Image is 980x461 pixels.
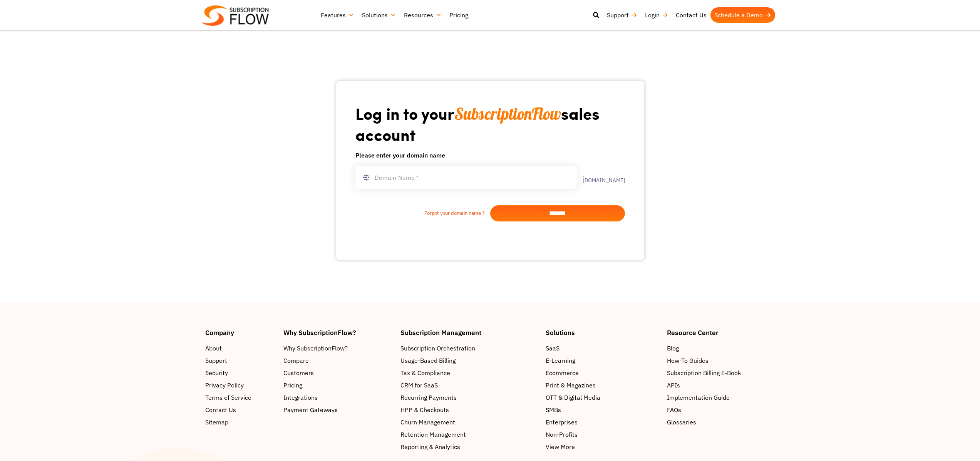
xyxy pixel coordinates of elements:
[205,417,228,427] span: Sitemap
[546,417,578,427] span: Enterprises
[400,356,538,365] a: Usage-Based Billing
[400,368,538,377] a: Tax & Compliance
[667,381,680,390] span: APIs
[667,405,681,414] span: FAQs
[546,393,600,402] span: OTT & Digital Media
[283,344,348,353] span: Why SubscriptionFlow?
[603,7,641,23] a: Support
[205,381,244,390] span: Privacy Policy
[667,417,696,427] span: Glossaries
[205,393,251,402] span: Terms of Service
[205,405,236,414] span: Contact Us
[546,442,659,451] a: View More
[546,381,659,390] a: Print & Magazines
[400,393,457,402] span: Recurring Payments
[446,7,472,23] a: Pricing
[355,151,625,160] h6: Please enter your domain name
[546,405,659,414] a: SMBs
[400,430,466,439] span: Retention Management
[546,442,575,451] span: View More
[400,368,450,377] span: Tax & Compliance
[400,381,538,390] a: CRM for SaaS
[546,344,560,353] span: SaaS
[546,417,659,427] a: Enterprises
[546,430,578,439] span: Non-Profits
[667,344,775,353] a: Blog
[205,368,276,377] a: Security
[400,442,460,451] span: Reporting & Analytics
[201,5,269,26] img: Subscriptionflow
[546,368,659,377] a: Ecommerce
[400,393,538,402] a: Recurring Payments
[205,344,276,353] a: About
[400,356,456,365] span: Usage-Based Billing
[283,344,393,353] a: Why SubscriptionFlow?
[283,368,393,377] a: Customers
[546,344,659,353] a: SaaS
[205,329,276,336] h4: Company
[400,430,538,439] a: Retention Management
[205,344,222,353] span: About
[283,405,338,414] span: Payment Gateways
[400,7,446,23] a: Resources
[667,329,775,336] h4: Resource Center
[667,356,775,365] a: How-To Guides
[454,104,561,124] span: SubscriptionFlow
[667,344,679,353] span: Blog
[400,381,438,390] span: CRM for SaaS
[546,329,659,336] h4: Solutions
[283,356,309,365] span: Compare
[205,405,276,414] a: Contact Us
[205,381,276,390] a: Privacy Policy
[400,417,455,427] span: Churn Management
[667,405,775,414] a: FAQs
[577,172,625,183] label: .[DOMAIN_NAME]
[400,405,538,414] a: HPP & Checkouts
[283,368,314,377] span: Customers
[205,368,228,377] span: Security
[667,368,775,377] a: Subscription Billing E-Book
[710,7,775,23] a: Schedule a Demo
[546,393,659,402] a: OTT & Digital Media
[641,7,672,23] a: Login
[283,393,318,402] span: Integrations
[546,356,659,365] a: E-Learning
[400,417,538,427] a: Churn Management
[283,329,393,336] h4: Why SubscriptionFlow?
[283,356,393,365] a: Compare
[400,405,449,414] span: HPP & Checkouts
[400,344,475,353] span: Subscription Orchestration
[672,7,710,23] a: Contact Us
[283,381,393,390] a: Pricing
[205,393,276,402] a: Terms of Service
[205,417,276,427] a: Sitemap
[283,381,302,390] span: Pricing
[667,381,775,390] a: APIs
[355,103,625,144] h1: Log in to your sales account
[358,7,400,23] a: Solutions
[283,405,393,414] a: Payment Gateways
[667,356,709,365] span: How-To Guides
[667,393,775,402] a: Implementation Guide
[546,405,561,414] span: SMBs
[546,356,575,365] span: E-Learning
[283,393,393,402] a: Integrations
[317,7,358,23] a: Features
[205,356,227,365] span: Support
[400,442,538,451] a: Reporting & Analytics
[667,393,730,402] span: Implementation Guide
[667,417,775,427] a: Glossaries
[546,368,579,377] span: Ecommerce
[546,381,596,390] span: Print & Magazines
[667,368,741,377] span: Subscription Billing E-Book
[355,210,490,217] a: Forgot your domain name ?
[400,344,538,353] a: Subscription Orchestration
[400,329,538,336] h4: Subscription Management
[205,356,276,365] a: Support
[546,430,659,439] a: Non-Profits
